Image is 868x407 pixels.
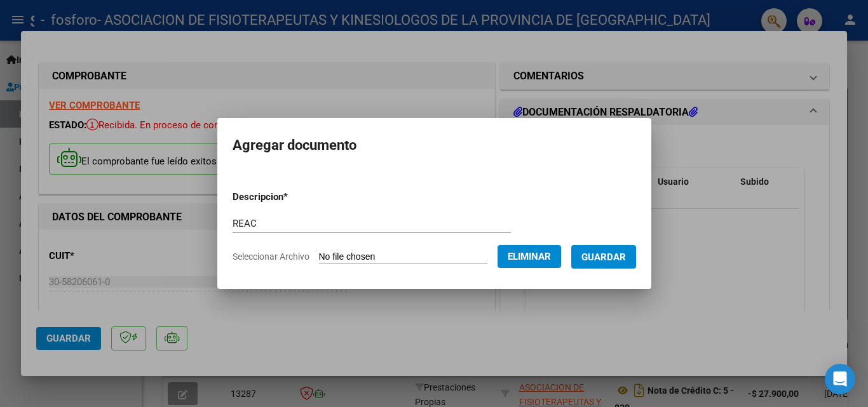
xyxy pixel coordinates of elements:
div: Open Intercom Messenger [825,364,855,394]
span: Guardar [581,251,626,263]
button: Eliminar [498,245,561,268]
span: Seleccionar Archivo [233,251,309,262]
p: Descripcion [233,190,354,204]
span: Eliminar [508,251,551,262]
button: Guardar [571,245,636,269]
h2: Agregar documento [233,133,636,157]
